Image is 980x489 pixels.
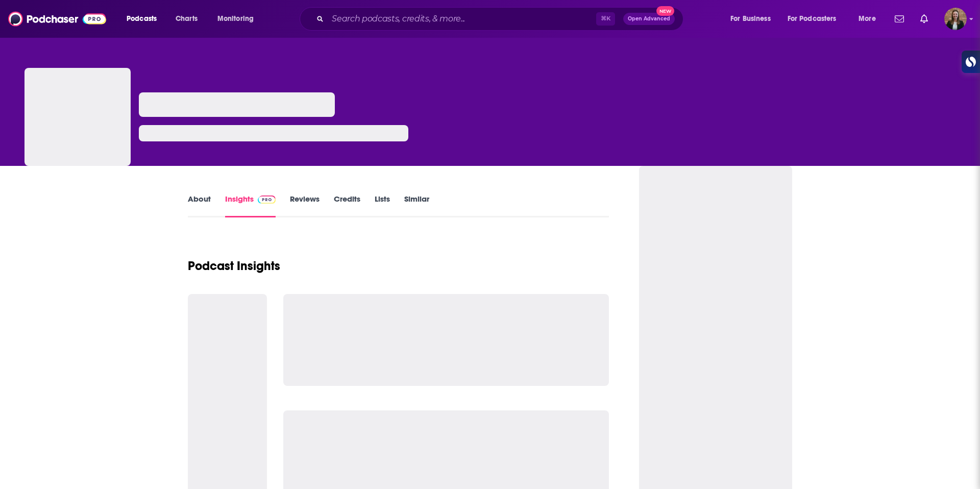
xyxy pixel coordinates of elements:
div: Search podcasts, credits, & more... [309,7,693,31]
a: Show notifications dropdown [891,10,908,28]
span: ⌘ K [596,12,615,26]
a: About [188,194,211,217]
img: User Profile [944,8,967,30]
button: open menu [119,11,170,27]
a: Charts [169,11,204,27]
span: Logged in as k_burns [944,8,967,30]
button: Show profile menu [944,8,967,30]
button: open menu [851,11,889,27]
span: Monitoring [217,12,254,26]
a: Show notifications dropdown [916,10,932,28]
button: open menu [781,11,851,27]
span: New [656,6,675,16]
button: open menu [723,11,783,27]
img: Podchaser Pro [258,195,276,204]
span: Podcasts [127,12,157,26]
a: Credits [334,194,360,217]
a: Similar [404,194,429,217]
button: Open AdvancedNew [623,13,675,25]
img: Podchaser - Follow, Share and Rate Podcasts [8,9,106,29]
span: More [859,12,876,26]
span: For Business [730,12,771,26]
a: Lists [375,194,390,217]
a: InsightsPodchaser Pro [225,194,276,217]
input: Search podcasts, credits, & more... [328,11,596,27]
span: Charts [176,12,198,26]
span: For Podcasters [788,12,837,26]
button: open menu [210,11,267,27]
h1: Podcast Insights [188,258,280,274]
span: Open Advanced [628,16,670,21]
a: Reviews [290,194,320,217]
